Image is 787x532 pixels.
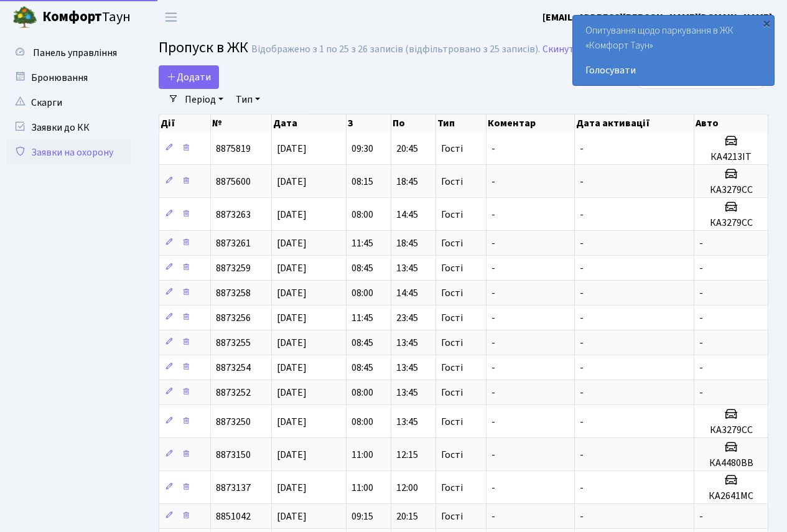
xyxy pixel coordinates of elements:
span: [DATE] [277,261,307,275]
span: - [699,286,703,300]
span: - [491,175,495,189]
span: 20:45 [396,142,418,156]
span: 18:45 [396,236,418,250]
span: - [580,361,584,375]
span: 08:00 [352,386,373,399]
span: - [491,286,495,300]
span: - [699,336,703,350]
span: Таун [42,7,131,28]
div: Відображено з 1 по 25 з 26 записів (відфільтровано з 25 записів). [251,44,540,55]
span: [DATE] [277,311,307,325]
span: Гості [441,338,463,348]
img: logo.png [12,5,37,30]
span: - [491,415,495,429]
span: - [580,481,584,495]
th: Дії [159,114,211,132]
a: Скарги [6,90,131,115]
span: - [699,510,703,523]
span: - [491,386,495,399]
a: Додати [159,65,219,89]
span: 09:15 [352,510,373,523]
span: Гості [441,288,463,298]
a: Скинути [543,44,580,55]
span: - [580,286,584,300]
span: - [491,481,495,495]
span: 13:45 [396,261,418,275]
span: 12:15 [396,448,418,462]
span: - [580,415,584,429]
a: Період [180,89,228,110]
span: 08:00 [352,286,373,300]
span: 8873252 [216,386,251,399]
span: 8873263 [216,208,251,222]
span: 08:00 [352,208,373,222]
span: 14:45 [396,208,418,222]
span: [DATE] [277,361,307,375]
th: Авто [694,114,768,132]
span: - [580,386,584,399]
span: 11:45 [352,236,373,250]
span: 11:45 [352,311,373,325]
h5: КА2641МС [699,490,763,502]
b: Комфорт [42,7,102,27]
span: Гості [441,450,463,460]
h5: КА4480ВВ [699,457,763,469]
span: - [580,311,584,325]
span: 8873256 [216,311,251,325]
span: 8873250 [216,415,251,429]
span: [DATE] [277,448,307,462]
span: - [580,236,584,250]
a: Тип [231,89,265,110]
span: Додати [167,70,211,84]
span: - [491,311,495,325]
span: - [580,142,584,156]
span: Гості [441,417,463,427]
span: 23:45 [396,311,418,325]
span: - [699,361,703,375]
span: 8873258 [216,286,251,300]
span: [DATE] [277,336,307,350]
span: Пропуск в ЖК [159,37,248,58]
span: 18:45 [396,175,418,189]
span: Гості [441,388,463,398]
span: 08:00 [352,415,373,429]
span: 08:15 [352,175,373,189]
h5: КА3279СС [699,184,763,196]
span: - [699,236,703,250]
span: Панель управління [33,46,117,60]
a: Голосувати [585,63,761,78]
div: Опитування щодо паркування в ЖК «Комфорт Таун» [573,16,774,85]
h5: КА3279СС [699,217,763,229]
span: 13:45 [396,386,418,399]
a: [EMAIL_ADDRESS][PERSON_NAME][DOMAIN_NAME] [543,10,772,25]
span: - [491,261,495,275]
span: Гості [441,210,463,220]
a: Заявки до КК [6,115,131,140]
span: [DATE] [277,175,307,189]
span: [DATE] [277,481,307,495]
span: - [491,361,495,375]
span: - [580,175,584,189]
span: [DATE] [277,510,307,523]
span: 08:45 [352,261,373,275]
th: По [391,114,436,132]
button: Переключити навігацію [156,7,187,27]
span: Гості [441,313,463,323]
span: - [699,311,703,325]
span: - [580,261,584,275]
span: 8873259 [216,261,251,275]
th: Коментар [487,114,575,132]
span: Гості [441,263,463,273]
span: - [580,448,584,462]
span: 09:30 [352,142,373,156]
a: Панель управління [6,40,131,65]
span: 8873255 [216,336,251,350]
span: - [491,142,495,156]
span: - [699,386,703,399]
th: Тип [436,114,487,132]
span: - [491,448,495,462]
span: Гості [441,363,463,373]
span: 8873137 [216,481,251,495]
h5: КА3279СС [699,424,763,436]
span: - [491,336,495,350]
